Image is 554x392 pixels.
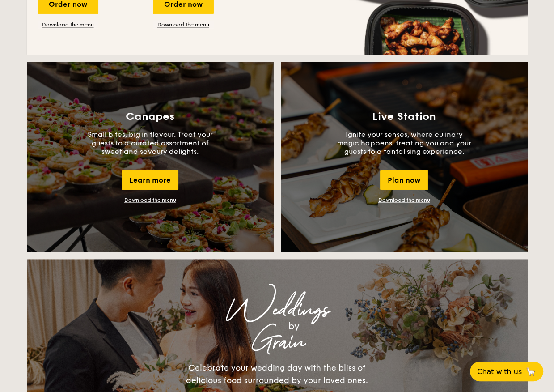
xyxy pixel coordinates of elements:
[477,367,522,376] span: Chat with us
[106,334,449,350] div: Grain
[106,302,449,318] div: Weddings
[153,21,214,28] a: Download the menu
[372,111,436,123] h3: Live Station
[122,170,178,190] div: Learn more
[337,130,471,156] p: Ignite your senses, where culinary magic happens, treating you and your guests to a tantalising e...
[83,130,217,156] p: Small bites, big in flavour. Treat your guests to a curated assortment of sweet and savoury delig...
[177,361,378,386] div: Celebrate your wedding day with the bliss of delicious food surrounded by your loved ones.
[380,170,428,190] div: Plan now
[139,318,449,334] div: by
[124,197,176,203] a: Download the menu
[38,21,98,28] a: Download the menu
[525,366,536,377] span: 🦙
[378,197,430,203] a: Download the menu
[126,111,174,123] h3: Canapes
[470,362,543,381] button: Chat with us🦙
